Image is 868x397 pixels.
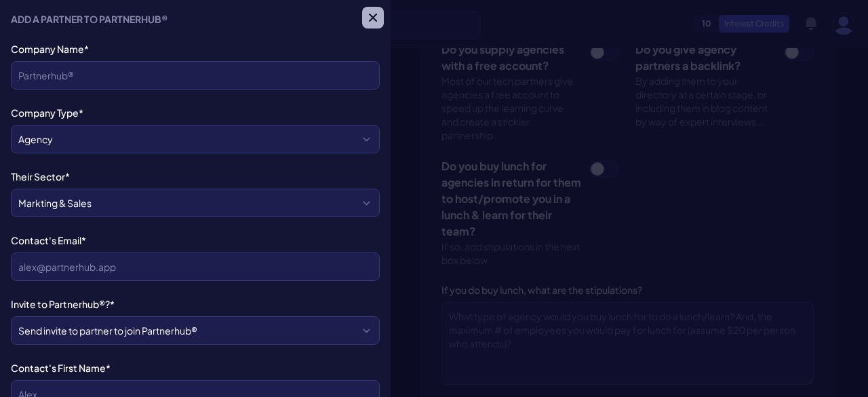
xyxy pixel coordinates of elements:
label: Invite to Partnerhub®?* [11,297,380,311]
label: Company Name* [11,42,380,56]
label: Contact's Email* [11,233,380,247]
input: Partnerhub® [11,61,380,90]
input: alex@partnerhub.app [11,252,380,281]
h5: Add a Partner to Partnerhub® [11,12,168,26]
label: Their Sector* [11,170,380,183]
label: Contact's First Name* [11,361,380,375]
label: Company Type* [11,106,380,119]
